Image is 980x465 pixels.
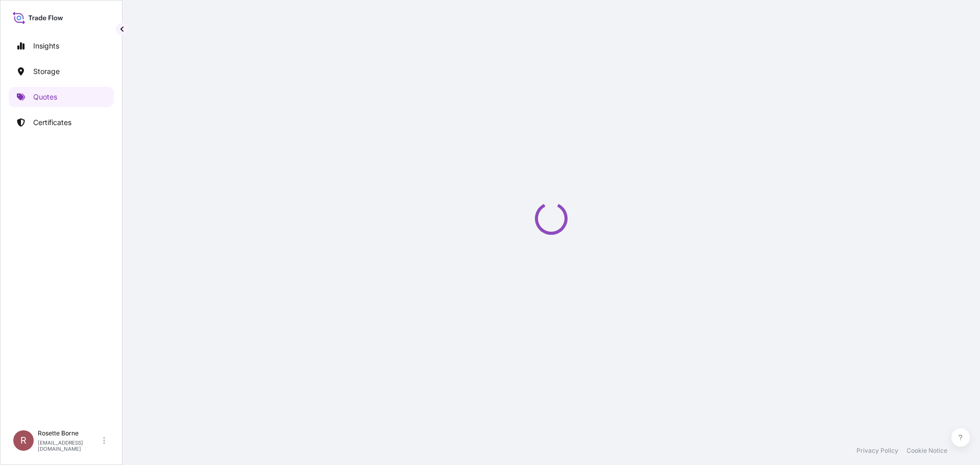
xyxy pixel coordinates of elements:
p: Certificates [33,117,71,128]
a: Quotes [9,87,114,107]
p: Insights [33,41,59,51]
p: [EMAIL_ADDRESS][DOMAIN_NAME] [38,439,101,452]
p: Quotes [33,92,57,102]
a: Storage [9,61,114,82]
p: Storage [33,66,60,77]
p: Rosette Borne [38,429,101,437]
a: Certificates [9,112,114,133]
a: Cookie Notice [906,447,947,455]
span: R [20,435,27,446]
a: Privacy Policy [856,447,898,455]
a: Insights [9,36,114,56]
